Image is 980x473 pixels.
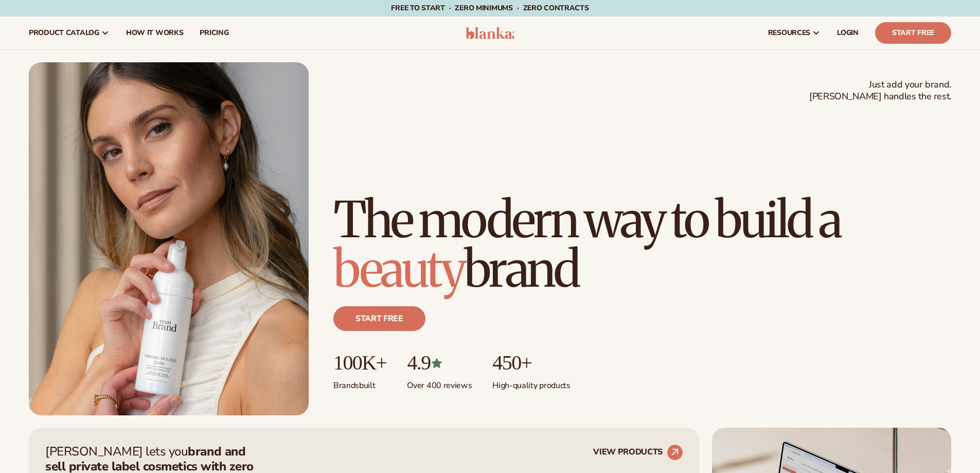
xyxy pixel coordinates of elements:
[200,29,228,37] span: pricing
[492,352,570,374] p: 450+
[333,352,386,374] p: 100K+
[333,195,951,294] h1: The modern way to build a brand
[333,306,425,331] a: Start free
[407,374,472,391] p: Over 400 reviews
[809,79,951,103] span: Just add your brand. [PERSON_NAME] handles the rest.
[21,16,118,49] a: product catalog
[29,29,99,37] span: product catalog
[593,444,683,461] a: VIEW PRODUCTS
[333,374,386,391] p: Brands built
[760,16,829,49] a: resources
[768,29,810,37] span: resources
[391,3,589,13] span: Free to start · ZERO minimums · ZERO contracts
[829,16,867,49] a: LOGIN
[407,352,472,374] p: 4.9
[29,62,309,415] img: Female holding tanning mousse.
[837,29,859,37] span: LOGIN
[191,16,237,49] a: pricing
[118,16,192,49] a: How It Works
[466,27,514,39] img: logo
[126,29,184,37] span: How It Works
[875,22,951,44] a: Start Free
[492,374,570,391] p: High-quality products
[333,238,464,300] span: beauty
